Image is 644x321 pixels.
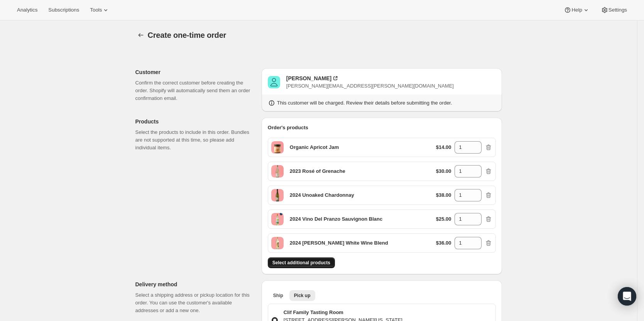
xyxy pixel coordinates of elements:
p: 2024 [PERSON_NAME] White Wine Blend [290,239,388,247]
button: Analytics [12,5,42,15]
span: Pick up [294,292,311,299]
span: Select additional products [272,260,330,266]
button: Subscriptions [44,5,84,15]
span: Default Title [271,213,284,225]
p: 2024 Unoaked Chardonnay [290,191,354,199]
p: $38.00 [436,191,451,199]
span: Ship [273,292,283,299]
p: Delivery method [135,280,255,288]
span: Analytics [17,7,37,13]
p: 2023 Rosé of Grenache [290,167,345,175]
span: Default Title [271,189,284,201]
span: Create one-time order [148,31,226,39]
p: This customer will be charged. Review their details before submitting the order. [277,99,452,107]
p: Organic Apricot Jam [290,144,339,151]
p: Products [135,118,255,125]
button: Settings [596,5,632,15]
p: Clif Family Tasting Room [284,309,402,316]
button: Help [559,5,594,15]
div: Open Intercom Messenger [618,287,636,306]
p: Confirm the correct customer before creating the order. Shopify will automatically send them an o... [135,79,255,102]
p: 2024 Vino Del Pranzo Sauvignon Blanc [290,215,382,223]
span: Default Title [271,237,284,249]
p: $14.00 [436,144,451,151]
div: [PERSON_NAME] [286,74,331,82]
p: $36.00 [436,239,451,247]
button: Select additional products [268,257,335,268]
p: Select the products to include in this order. Bundles are not supported at this time, so please a... [135,128,255,152]
span: Morgan Small [268,76,280,88]
span: Order's products [268,125,308,130]
p: Select a shipping address or pickup location for this order. You can use the customer's available... [135,291,255,314]
span: [PERSON_NAME][EMAIL_ADDRESS][PERSON_NAME][DOMAIN_NAME] [286,83,454,89]
span: Default Title [271,141,284,154]
p: Customer [135,68,255,76]
span: Tools [90,7,102,13]
span: Default Title [271,165,284,177]
span: Settings [609,7,627,13]
p: $30.00 [436,167,451,175]
span: Help [571,7,582,13]
p: $25.00 [436,215,451,223]
button: Tools [85,5,114,15]
span: Subscriptions [48,7,79,13]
